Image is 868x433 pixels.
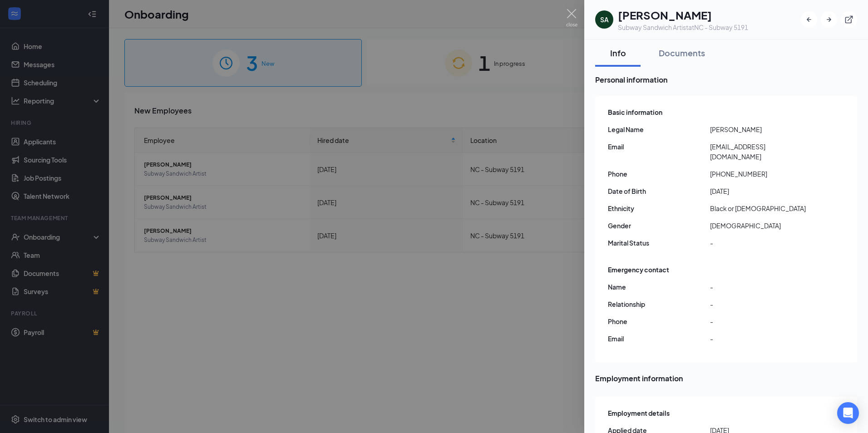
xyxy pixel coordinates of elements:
span: Employment information [595,373,857,384]
span: [DEMOGRAPHIC_DATA] [710,221,812,231]
span: - [710,238,812,248]
span: Email [608,142,710,152]
span: Basic information [608,107,662,117]
span: - [710,299,812,309]
span: Employment details [608,408,670,418]
span: Phone [608,169,710,179]
h1: [PERSON_NAME] [618,7,748,23]
svg: ArrowLeftNew [804,15,814,24]
span: Personal information [595,74,857,85]
span: [PERSON_NAME] [710,124,812,134]
span: Legal Name [608,124,710,134]
div: SA [600,15,609,24]
span: [EMAIL_ADDRESS][DOMAIN_NAME] [710,142,812,162]
span: Ethnicity [608,203,710,213]
span: Email [608,334,710,344]
div: Open Intercom Messenger [837,402,859,424]
span: [DATE] [710,186,812,196]
span: - [710,282,812,292]
div: Documents [659,47,705,59]
span: Name [608,282,710,292]
span: Date of Birth [608,186,710,196]
span: - [710,334,812,344]
div: Subway Sandwich Artist at NC - Subway 5191 [618,23,748,32]
button: ArrowRight [821,11,837,28]
span: - [710,316,812,326]
span: [PHONE_NUMBER] [710,169,812,179]
div: Info [604,47,631,59]
span: Gender [608,221,710,231]
span: Black or [DEMOGRAPHIC_DATA] [710,203,812,213]
span: Emergency contact [608,265,669,275]
span: Relationship [608,299,710,309]
button: ExternalLink [841,11,857,28]
span: Phone [608,316,710,326]
svg: ExternalLink [844,15,853,24]
svg: ArrowRight [824,15,833,24]
button: ArrowLeftNew [801,11,817,28]
span: Marital Status [608,238,710,248]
